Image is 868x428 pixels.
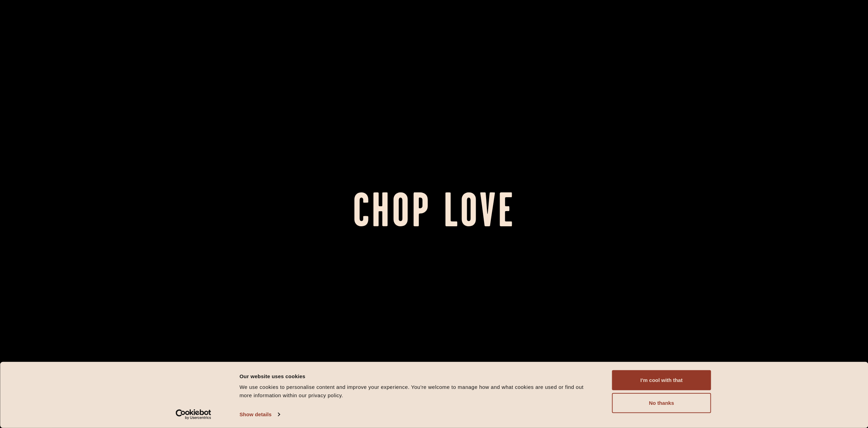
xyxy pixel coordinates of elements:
button: No thanks [612,393,711,413]
div: We use cookies to personalise content and improve your experience. You're welcome to manage how a... [240,383,597,400]
button: I'm cool with that [612,370,711,390]
a: Show details [240,409,280,420]
div: Our website uses cookies [240,372,597,380]
a: Usercentrics Cookiebot - opens in a new window [163,409,224,420]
